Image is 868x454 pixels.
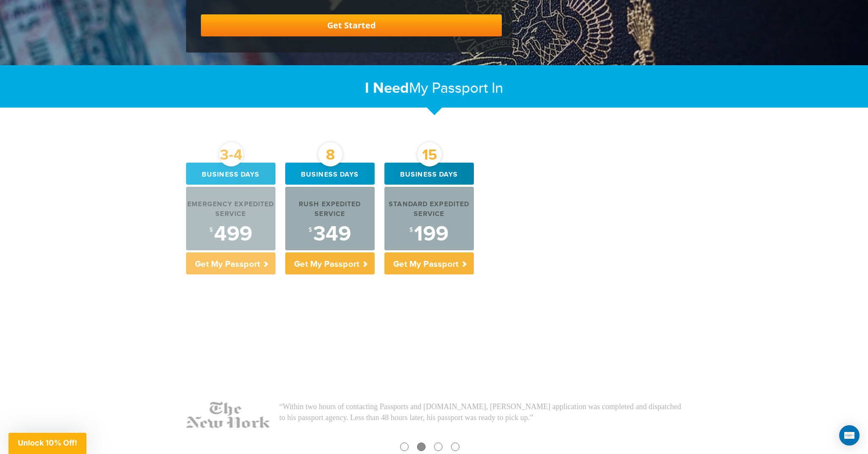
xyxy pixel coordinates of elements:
div: 3-4 [219,142,243,166]
div: 15 [417,142,442,166]
span: Passport In [432,80,503,97]
h2: My [186,79,682,97]
div: Emergency Expedited Service [186,200,275,219]
p: Get My Passport [186,252,275,274]
img: NY-Times [186,401,271,444]
div: Business days [285,163,375,185]
div: Standard Expedited Service [384,200,474,219]
div: 349 [285,224,375,245]
iframe: Customer reviews powered by Trustpilot [180,300,688,401]
a: 8 Business days Rush Expedited Service $349 Get My Passport [285,163,375,274]
sup: $ [309,227,312,233]
p: Get My Passport [384,252,474,274]
div: 199 [384,224,474,245]
div: Rush Expedited Service [285,200,375,219]
div: Business days [384,163,474,185]
div: Unlock 10% Off! [8,433,86,454]
span: Unlock 10% Off! [18,438,77,447]
p: Get My Passport [285,252,375,274]
a: Get Started [201,14,502,36]
div: 499 [186,224,275,245]
div: Business days [186,163,275,185]
a: 3-4 Business days Emergency Expedited Service $499 Get My Passport [186,163,275,274]
div: Open Intercom Messenger [839,425,860,446]
div: 8 [318,142,342,166]
p: “Within two hours of contacting Passports and [DOMAIN_NAME], [PERSON_NAME] application was comple... [279,401,682,423]
strong: I Need [365,79,409,97]
a: 15 Business days Standard Expedited Service $199 Get My Passport [384,163,474,274]
sup: $ [209,227,213,233]
sup: $ [409,227,413,233]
